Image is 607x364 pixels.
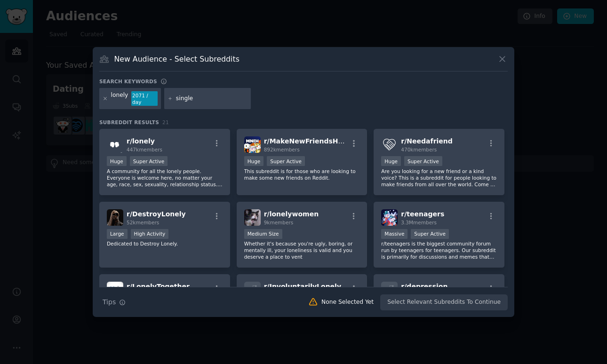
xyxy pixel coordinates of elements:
[244,136,261,153] img: MakeNewFriendsHere
[381,209,398,226] img: teenagers
[107,168,223,188] p: A community for all the lonely people. Everyone is welcome here, no matter your age, race, sex, s...
[107,136,123,153] img: lonely
[264,220,294,225] span: 9k members
[131,91,158,106] div: 2071 / day
[244,209,261,226] img: lonelywomen
[381,168,497,188] p: Are you looking for a new friend or a kind voice? This is a subreddit for people looking to make ...
[103,297,116,307] span: Tips
[401,283,447,290] span: r/ depression
[321,298,374,307] div: None Selected Yet
[127,137,155,145] span: r/ lonely
[264,147,300,152] span: 892k members
[264,210,319,218] span: r/ lonelywomen
[127,283,190,290] span: r/ LonelyTogether
[131,229,169,239] div: High Activity
[107,282,123,298] img: LonelyTogether
[130,156,168,166] div: Super Active
[127,220,159,225] span: 52k members
[111,91,128,106] div: lonely
[381,229,407,239] div: Massive
[99,78,157,85] h3: Search keywords
[264,283,341,290] span: r/ InvoluntarilyLonely
[107,229,128,239] div: Large
[107,156,127,166] div: Huge
[267,156,305,166] div: Super Active
[411,229,449,239] div: Super Active
[107,209,123,226] img: DestroyLonely
[401,137,452,145] span: r/ Needafriend
[99,294,129,310] button: Tips
[127,147,162,152] span: 447k members
[99,119,159,126] span: Subreddit Results
[244,168,360,181] p: This subreddit is for those who are looking to make some new friends on Reddit.
[381,240,497,260] p: r/teenagers is the biggest community forum run by teenagers for teenagers. Our subreddit is prima...
[264,137,351,145] span: r/ MakeNewFriendsHere
[114,54,240,64] h3: New Audience - Select Subreddits
[127,210,186,218] span: r/ DestroyLonely
[401,147,437,152] span: 470k members
[401,210,444,218] span: r/ teenagers
[244,240,360,260] p: Whether it's because you're ugly, boring, or mentally ill, your loneliness is valid and you deser...
[381,156,401,166] div: Huge
[404,156,442,166] div: Super Active
[107,240,223,247] p: Dedicated to Destroy Lonely.
[162,119,169,125] span: 21
[244,156,264,166] div: Huge
[176,95,248,103] input: New Keyword
[244,229,282,239] div: Medium Size
[401,220,437,225] span: 3.3M members
[381,136,398,153] img: Needafriend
